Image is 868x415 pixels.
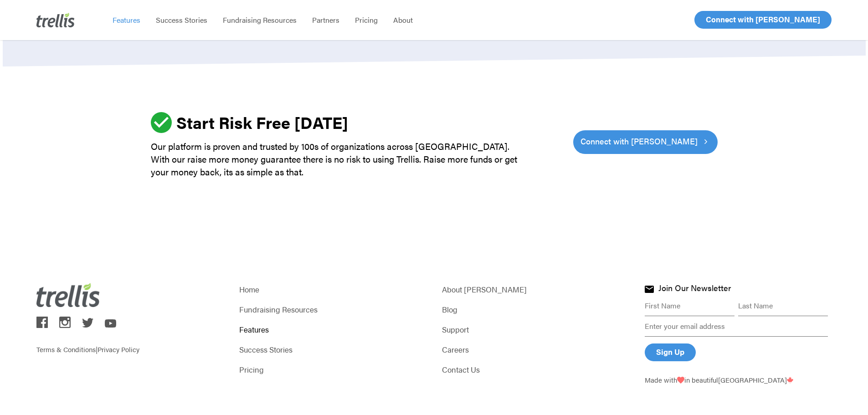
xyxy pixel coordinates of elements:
[645,286,654,293] img: Join Trellis Newsletter
[105,15,148,25] a: Features
[694,11,832,29] a: Connect with [PERSON_NAME]
[645,296,734,316] input: First Name
[59,317,71,328] img: trellis on instagram
[223,15,297,25] span: Fundraising Resources
[706,14,820,25] span: Connect with [PERSON_NAME]
[176,110,348,134] strong: Start Risk Free [DATE]
[787,377,793,384] img: Trellis - Canada
[718,375,793,384] span: [GEOGRAPHIC_DATA]
[385,15,421,25] a: About
[658,283,731,295] h4: Join Our Newsletter
[573,130,718,154] a: Connect with [PERSON_NAME]
[312,15,339,25] span: Partners
[393,15,413,25] span: About
[215,15,304,25] a: Fundraising Resources
[645,316,828,337] input: Enter your email address
[738,296,828,316] input: Last Name
[239,343,426,356] a: Success Stories
[82,318,93,327] img: trellis on twitter
[148,15,215,25] a: Success Stories
[151,140,525,178] p: Our platform is proven and trusted by 100s of organizations across [GEOGRAPHIC_DATA]. With our ra...
[347,15,385,25] a: Pricing
[156,15,207,25] span: Success Stories
[98,344,139,354] a: Privacy Policy
[113,15,140,25] span: Features
[304,15,347,25] a: Partners
[645,343,696,361] input: Sign Up
[580,135,698,148] span: Connect with [PERSON_NAME]
[239,363,426,376] a: Pricing
[442,303,629,316] a: Blog
[239,283,426,296] a: Home
[239,303,426,316] a: Fundraising Resources
[36,13,75,27] img: Trellis
[151,112,172,133] img: ic_check_circle_46.svg
[36,344,96,354] a: Terms & Conditions
[36,331,223,354] p: |
[36,283,100,307] img: Trellis Logo
[442,323,629,336] a: Support
[645,375,832,385] p: Made with in beautiful
[36,317,48,328] img: trellis on facebook
[442,343,629,356] a: Careers
[442,363,629,376] a: Contact Us
[105,319,116,328] img: trellis on youtube
[677,377,684,384] img: Love From Trellis
[355,15,378,25] span: Pricing
[442,283,629,296] a: About [PERSON_NAME]
[239,323,426,336] a: Features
